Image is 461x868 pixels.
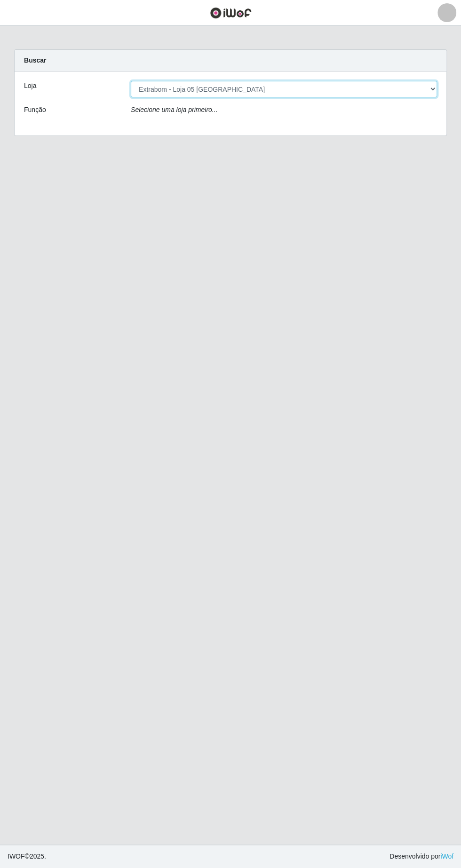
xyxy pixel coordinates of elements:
[131,106,217,113] i: Selecione uma loja primeiro...
[8,852,46,861] span: © 2025 .
[389,852,453,861] span: Desenvolvido por
[24,81,36,91] label: Loja
[24,56,46,64] strong: Buscar
[210,7,252,19] img: CoreUI Logo
[440,852,453,860] a: iWof
[24,105,46,115] label: Função
[8,852,25,860] span: IWOF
